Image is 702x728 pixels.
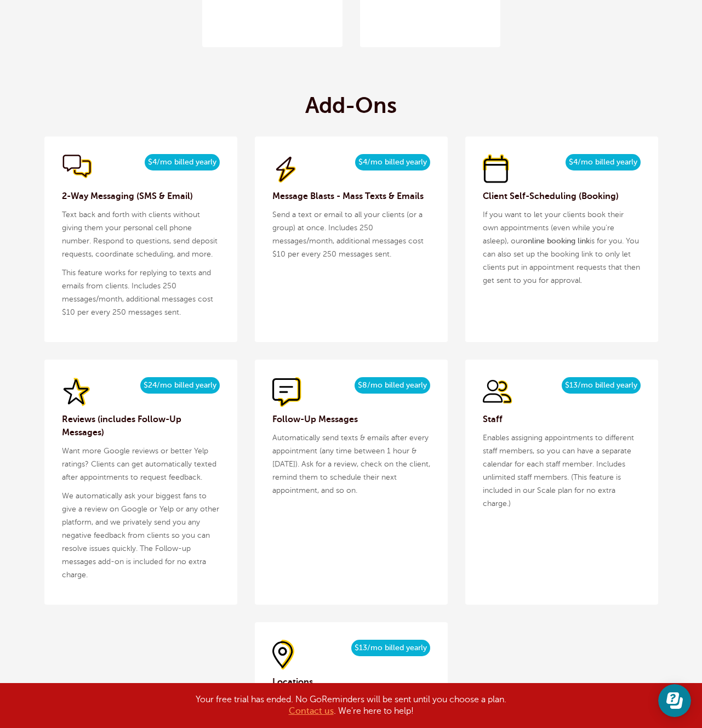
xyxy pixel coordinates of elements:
span: $24/mo billed yearly [140,377,220,394]
p: Send a text or email to all your clients (or a group) at once. Includes 250 messages/month, addit... [272,208,430,261]
span: $4/mo billed yearly [566,154,641,170]
a: Contact us [289,706,334,716]
p: This feature works for replying to texts and emails from clients. Includes 250 messages/month, ad... [62,266,220,319]
h3: Follow-Up Messages [272,413,430,426]
h3: Staff [483,413,641,426]
b: online booking link [523,237,590,245]
span: $4/mo billed yearly [355,154,430,170]
h2: Add-Ons [305,93,397,119]
p: Automatically send texts & emails after every appointment (any time between 1 hour & [DATE]). Ask... [272,431,430,497]
h3: Message Blasts - Mass Texts & Emails [272,190,430,203]
h3: Client Self-Scheduling (Booking) [483,190,641,203]
p: Text back and forth with clients without giving them your personal cell phone number. Respond to ... [62,208,220,261]
span: $4/mo billed yearly [145,154,220,170]
span: $13/mo billed yearly [562,377,641,394]
iframe: Resource center [658,684,691,717]
p: We automatically ask your biggest fans to give a review on Google or Yelp or any other platform, ... [62,490,220,582]
span: $8/mo billed yearly [355,377,430,394]
h3: Reviews (includes Follow-Up Messages) [62,413,220,439]
p: Enables assigning appointments to different staff members, so you can have a separate calendar fo... [483,431,641,510]
h3: Locations [272,675,430,689]
p: Want more Google reviews or better Yelp ratings? Clients can get automatically texted after appoi... [62,445,220,484]
span: $13/mo billed yearly [351,640,430,656]
p: If you want to let your clients book their own appointments (even while you're asleep), our is fo... [483,208,641,287]
h3: 2-Way Messaging (SMS & Email) [62,190,220,203]
div: Your free trial has ended. No GoReminders will be sent until you choose a plan. . We're here to h... [77,694,625,717]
